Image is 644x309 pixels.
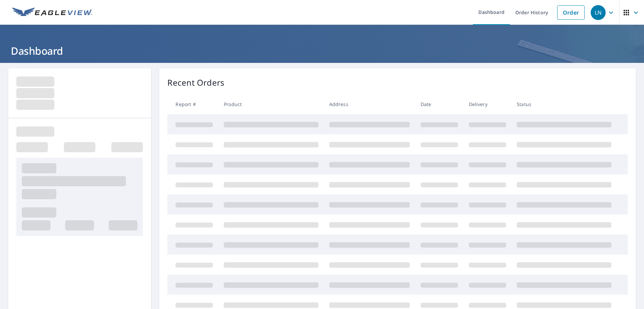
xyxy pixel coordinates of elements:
div: LN [591,5,606,20]
img: EV Logo [12,7,92,18]
th: Report # [167,94,218,114]
th: Delivery [463,94,512,114]
h1: Dashboard [8,44,636,58]
th: Address [324,94,415,114]
th: Status [511,94,617,114]
p: Recent Orders [167,76,224,89]
a: Order [557,5,585,20]
th: Date [415,94,463,114]
th: Product [218,94,324,114]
